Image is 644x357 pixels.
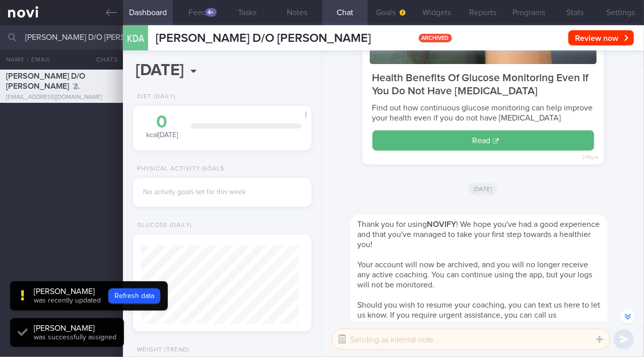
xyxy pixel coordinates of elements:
div: Glucose (Daily) [133,222,192,229]
a: [PHONE_NUMBER] [364,321,431,329]
span: [DATE] [469,183,497,195]
div: kcal [DATE] [143,113,181,140]
div: [EMAIL_ADDRESS][DOMAIN_NAME] [6,94,117,101]
span: Find out how continuous glucose monitoring can help improve your health even if you do not have [... [372,104,593,122]
span: Thank you for using ! We hope you've had a good experience and that you've managed to take your f... [357,220,600,249]
span: Should you wish to resume your coaching, you can text us here to let us know. If you require urge... [357,301,600,329]
div: 4+ [206,8,217,17]
div: No activity goals set for this week [143,188,301,197]
button: Refresh data [108,288,160,304]
button: Read [372,131,594,151]
div: Diet (Daily) [133,93,176,101]
span: [PERSON_NAME] D/O [PERSON_NAME] [6,72,85,90]
div: [PERSON_NAME] [34,286,101,296]
span: was successfully assigned [34,334,116,341]
div: 0 [143,113,181,131]
div: [PERSON_NAME] [34,323,116,333]
strong: NOVIFY [427,220,456,228]
span: Your account will now be archived, and you will no longer receive any active coaching. You can co... [357,261,592,289]
button: Review now [568,30,634,45]
div: Physical Activity Goals [133,165,224,173]
div: Health Benefits Of Glucose Monitoring Even If You Do Not Have [MEDICAL_DATA] [372,72,594,98]
span: was recently updated [34,297,101,304]
div: KDA [120,19,151,58]
span: archived [419,34,452,42]
span: 2:45pm [583,153,599,162]
button: Chats [83,49,123,70]
span: [PERSON_NAME] D/O [PERSON_NAME] [156,32,371,44]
